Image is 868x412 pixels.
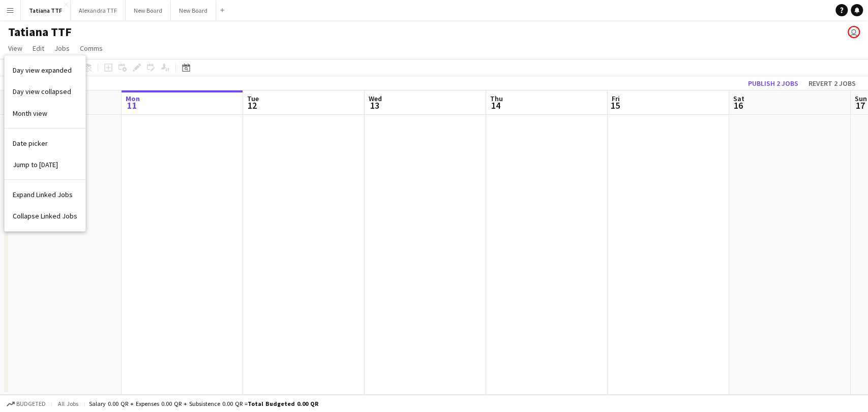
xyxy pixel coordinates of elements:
span: 11 [124,100,140,111]
a: Day view collapsed [5,81,85,102]
button: New Board [126,1,171,20]
span: Budgeted [16,400,46,407]
a: View [4,42,26,55]
button: Publish 2 jobs [744,77,802,90]
span: 16 [732,100,744,111]
span: Total Budgeted 0.00 QR [248,400,318,407]
a: Month view [5,103,85,124]
span: 15 [610,100,620,111]
span: Edit [33,44,44,53]
span: Date picker [13,139,48,148]
span: Wed [369,94,382,103]
button: Budgeted [5,398,47,409]
span: 12 [246,100,259,111]
span: Expand Linked Jobs [13,190,73,199]
span: Fri [612,94,620,103]
button: Tatiana TTF [21,1,71,20]
a: Day view expanded [5,59,85,81]
a: Expand Linked Jobs [5,184,85,205]
span: Month view [13,109,47,118]
span: 14 [489,100,503,111]
span: Day view collapsed [13,87,71,96]
span: Jump to [DATE] [13,160,58,169]
span: Sun [855,94,867,103]
span: Thu [490,94,503,103]
span: Comms [80,44,103,53]
button: New Board [171,1,216,20]
span: Jobs [54,44,70,53]
span: 17 [853,100,867,111]
span: Day view expanded [13,66,72,75]
a: Jobs [50,42,74,55]
span: 10 [3,100,16,111]
a: Edit [28,42,48,55]
span: 13 [367,100,382,111]
a: Comms [76,42,107,55]
div: Salary 0.00 QR + Expenses 0.00 QR + Subsistence 0.00 QR = [89,400,318,407]
span: Sat [733,94,744,103]
span: Collapse Linked Jobs [13,211,77,220]
span: Mon [126,94,140,103]
span: View [8,44,22,53]
a: Jump to today [5,154,85,175]
a: Date picker [5,133,85,154]
h1: Tatiana TTF [8,24,72,40]
button: Revert 2 jobs [804,77,860,90]
app-user-avatar: The Talent Factory [848,26,860,38]
a: Collapse Linked Jobs [5,205,85,227]
span: Tue [247,94,259,103]
button: Alexandra TTF [71,1,126,20]
span: All jobs [56,400,80,407]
